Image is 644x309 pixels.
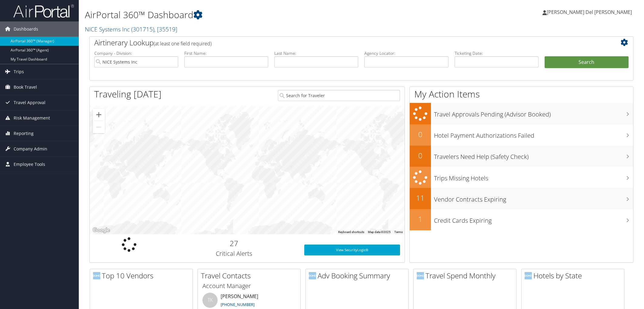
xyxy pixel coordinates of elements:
[434,213,633,225] h3: Credit Cards Expiring
[154,40,212,47] span: (at least one field required)
[309,272,316,279] img: domo-logo.png
[14,110,50,126] span: Risk Management
[91,226,111,234] img: Google
[434,150,633,161] h3: Travelers Need Help (Safety Check)
[274,50,358,56] label: Last Name:
[173,238,295,248] h2: 27
[410,209,633,230] a: 1Credit Cards Expiring
[434,128,633,140] h3: Hotel Payment Authorizations Failed
[202,293,218,308] div: TK
[410,124,633,146] a: 0Hotel Payment Authorizations Failed
[417,272,424,279] img: domo-logo.png
[221,302,255,307] a: [PHONE_NUMBER]
[14,64,24,79] span: Trips
[410,146,633,167] a: 0Travelers Need Help (Safety Check)
[417,271,516,281] h2: Travel Spend Monthly
[14,157,45,172] span: Employee Tools
[410,188,633,209] a: 11Vendor Contracts Expiring
[14,80,37,95] span: Book Travel
[410,193,431,203] h2: 11
[410,167,633,188] a: Trips Missing Hotels
[93,271,192,281] h2: Top 10 Vendors
[278,90,400,101] input: Search for Traveler
[14,141,47,156] span: Company Admin
[542,3,638,21] a: [PERSON_NAME] Del [PERSON_NAME]
[14,95,45,110] span: Travel Approval
[94,50,178,56] label: Company - Division:
[434,192,633,204] h3: Vendor Contracts Expiring
[547,9,632,15] span: [PERSON_NAME] Del [PERSON_NAME]
[338,230,364,234] button: Keyboard shortcuts
[434,107,633,119] h3: Travel Approvals Pending (Advisor Booked)
[410,103,633,124] a: Travel Approvals Pending (Advisor Booked)
[455,50,539,56] label: Ticketing Date:
[14,21,38,37] span: Dashboards
[410,214,431,224] h2: 1
[364,50,448,56] label: Agency Locator:
[184,50,268,56] label: First Name:
[93,109,105,121] button: Zoom in
[525,271,624,281] h2: Hotels by State
[368,230,391,234] span: Map data ©2025
[201,271,300,281] h2: Travel Contacts
[304,245,400,255] a: View SecurityLogic®
[91,226,111,234] a: Open this area in Google Maps (opens a new window)
[309,271,408,281] h2: Adv Booking Summary
[94,88,162,100] h1: Traveling [DATE]
[93,121,105,133] button: Zoom out
[545,56,629,68] button: Search
[525,272,532,279] img: domo-logo.png
[202,282,296,290] h3: Account Manager
[93,272,100,279] img: domo-logo.png
[85,8,454,21] h1: AirPortal 360™ Dashboard
[173,249,295,258] h3: Critical Alerts
[94,38,583,48] h2: Airtinerary Lookup
[394,230,403,234] a: Terms (opens in new tab)
[131,25,154,33] span: ( 301715 )
[410,150,431,161] h2: 0
[85,25,177,33] a: NICE Systems Inc
[410,129,431,140] h2: 0
[154,25,177,33] span: , [ 35519 ]
[410,88,633,100] h1: My Action Items
[14,126,34,141] span: Reporting
[13,4,74,18] img: airportal-logo.png
[434,171,633,182] h3: Trips Missing Hotels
